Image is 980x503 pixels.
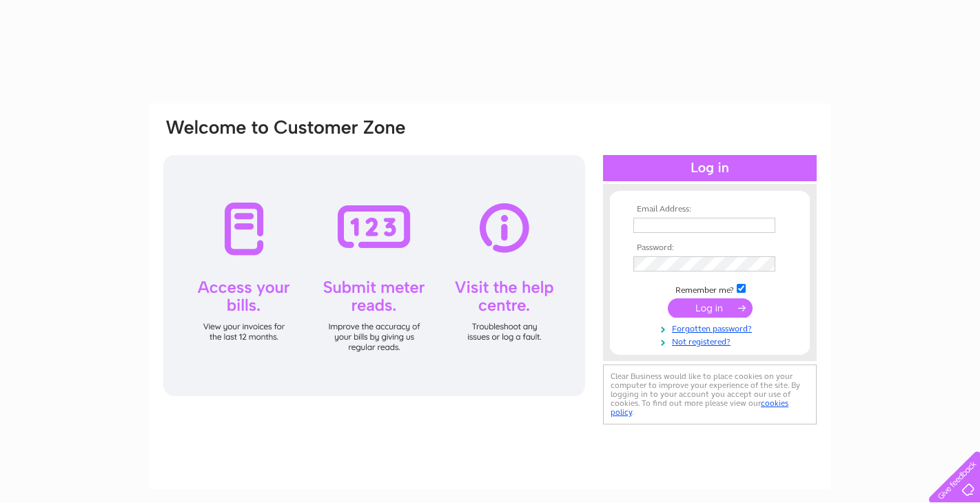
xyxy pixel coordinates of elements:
td: Remember me? [630,282,790,296]
th: Email Address: [630,205,790,214]
th: Password: [630,243,790,253]
a: Forgotten password? [633,321,790,334]
a: cookies policy [611,398,788,417]
div: Clear Business would like to place cookies on your computer to improve your experience of the sit... [603,365,817,424]
input: Submit [668,298,753,318]
a: Not registered? [633,334,790,347]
